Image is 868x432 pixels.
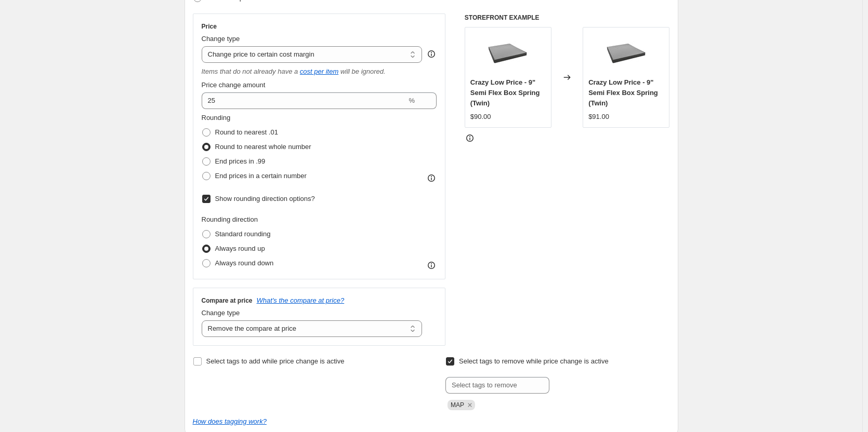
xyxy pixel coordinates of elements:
[451,401,464,409] span: MAP
[426,49,437,59] div: help
[465,400,475,410] button: Remove MAP
[202,296,253,305] h3: Compare at price
[215,157,266,165] span: End prices in .99
[202,92,407,109] input: 50
[215,259,274,267] span: Always round down
[215,230,271,238] span: Standard rounding
[409,97,415,104] span: %
[215,143,311,151] span: Round to nearest whole number
[445,377,549,394] input: Select tags to remove
[202,35,240,43] span: Change type
[470,78,540,107] span: Crazy Low Price - 9" Semi Flex Box Spring (Twin)
[588,78,658,107] span: Crazy Low Price - 9" Semi Flex Box Spring (Twin)
[206,357,345,365] span: Select tags to add while price change is active
[193,417,267,425] a: How does tagging work?
[202,81,266,89] span: Price change amount
[215,172,307,180] span: End prices in a certain number
[215,195,315,203] span: Show rounding direction options?
[215,128,278,136] span: Round to nearest .01
[202,114,231,122] span: Rounding
[470,112,491,122] div: $90.00
[257,296,345,304] button: What's the compare at price?
[202,215,258,223] span: Rounding direction
[300,67,338,75] a: cost per item
[202,309,240,317] span: Change type
[588,112,609,122] div: $91.00
[202,22,217,31] h3: Price
[340,67,386,75] i: will be ignored.
[606,33,647,74] img: prod_1790987912_80x.jpg
[202,67,298,75] i: Items that do not already have a
[465,14,670,22] h6: STOREFRONT EXAMPLE
[215,245,265,252] span: Always round up
[487,33,529,74] img: prod_1790987912_80x.jpg
[459,357,609,365] span: Select tags to remove while price change is active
